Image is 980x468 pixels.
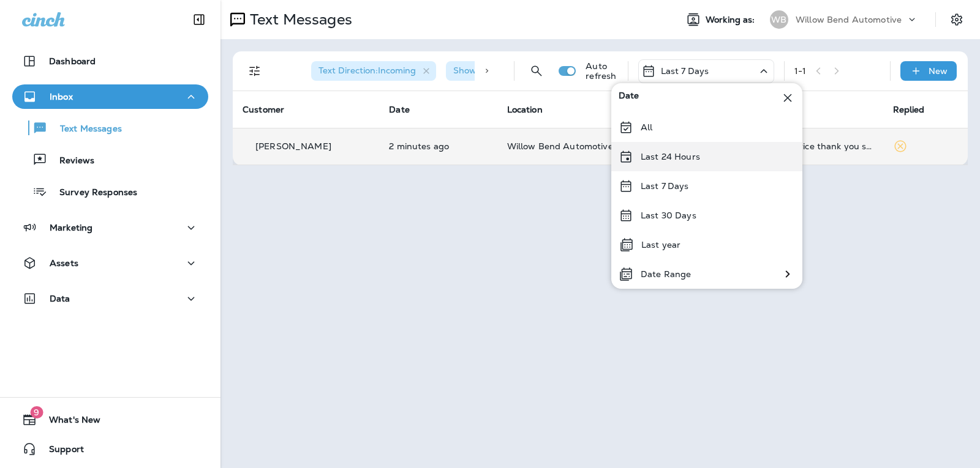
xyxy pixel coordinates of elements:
[12,179,208,204] button: Survey Responses
[182,7,216,32] button: Collapse Sidebar
[50,294,70,303] p: Data
[661,66,709,76] p: Last 7 Days
[12,84,208,109] button: Inbox
[48,124,122,135] p: Text Messages
[507,141,613,152] span: Willow Bend Automotive
[929,66,948,76] p: New
[12,49,208,73] button: Dashboard
[318,65,416,76] span: Text Direction : Incoming
[12,147,208,173] button: Reviews
[12,437,208,461] button: Support
[641,152,700,162] p: Last 24 Hours
[243,104,284,115] span: Customer
[794,66,806,76] div: 1 - 1
[12,251,208,275] button: Assets
[255,141,331,151] p: [PERSON_NAME]
[50,92,73,102] p: Inbox
[893,104,925,115] span: Replied
[641,210,696,220] p: Last 30 Days
[641,122,652,132] p: All
[389,104,410,115] span: Date
[507,104,543,115] span: Location
[37,415,100,429] span: What's New
[453,65,601,76] span: Show Start/Stop/Unsubscribe : true
[946,9,968,31] button: Settings
[245,10,352,29] p: Text Messages
[641,269,691,279] p: Date Range
[12,115,208,141] button: Text Messages
[12,286,208,311] button: Data
[770,10,788,29] div: WB
[311,61,436,81] div: Text Direction:Incoming
[796,15,902,24] p: Willow Bend Automotive
[641,181,689,191] p: Last 7 Days
[12,215,208,240] button: Marketing
[446,61,621,81] div: Show Start/Stop/Unsubscribe:true
[30,406,43,418] span: 9
[49,56,96,66] p: Dashboard
[50,258,78,268] p: Assets
[50,223,92,232] p: Marketing
[524,59,549,83] button: Search Messages
[706,15,758,25] span: Working as:
[12,407,208,432] button: 9What's New
[641,240,680,250] p: Last year
[389,141,487,151] p: Aug 21, 2025 03:11 PM
[47,155,94,167] p: Reviews
[37,444,84,459] span: Support
[47,187,137,199] p: Survey Responses
[619,91,639,105] span: Date
[586,61,617,81] p: Auto refresh
[243,59,267,83] button: Filters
